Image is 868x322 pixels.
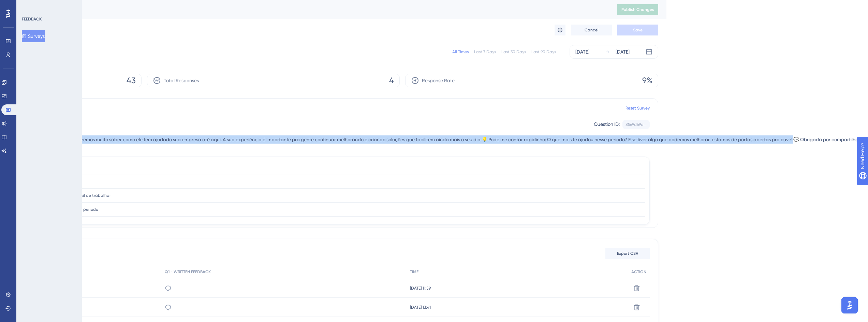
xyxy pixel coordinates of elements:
span: 43 [127,75,136,86]
div: 8569d69a... [626,122,647,127]
button: Save [617,25,658,35]
span: [DATE] 13:41 [410,305,431,310]
button: Surveys [22,30,45,42]
span: ACTION [631,269,646,275]
span: Export CSV [617,251,638,256]
span: 9% [642,75,652,86]
button: Publish Changes [617,4,658,15]
div: All Times [452,49,469,55]
iframe: UserGuiding AI Assistant Launcher [839,295,860,316]
span: Response Rate [422,76,455,85]
div: Last 90 Days [531,49,556,55]
div: Last 7 Days [474,49,496,55]
span: TIME [410,269,418,275]
span: Q1 - WRITTEN FEEDBACK [165,269,211,275]
button: Cancel [571,25,612,35]
button: Export CSV [605,248,650,259]
span: Cancel [585,27,599,33]
div: [DATE] [575,48,589,56]
div: FEEDBACK [22,16,42,22]
span: 4 [389,75,394,86]
span: [DATE] 11:59 [410,286,431,291]
div: Question ID: [594,120,620,129]
span: Need Help? [16,2,43,10]
span: Save [633,27,643,33]
div: [DATE] [616,48,630,56]
span: Publish Changes [621,7,654,12]
div: Last 30 Days [501,49,526,55]
a: Reset Survey [626,105,650,111]
span: Total Responses [164,76,199,85]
